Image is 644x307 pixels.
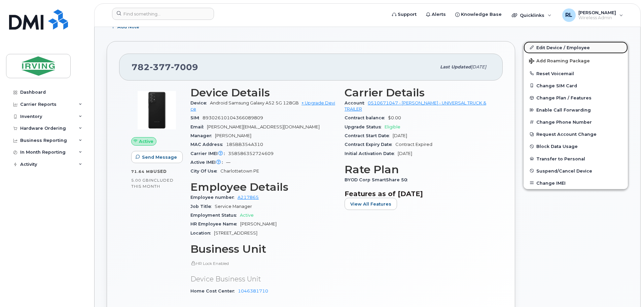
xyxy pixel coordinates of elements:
button: Change Plan / Features [524,92,628,104]
button: Enable Call Forwarding [524,104,628,116]
button: View All Features [345,198,397,210]
span: 185BB354A310 [226,142,263,147]
span: Knowledge Base [461,11,502,18]
div: Roland LeBlanc [558,8,628,22]
a: 0510671047 - [PERSON_NAME] - UNIVERSAL TRUCK & TRAILER [345,100,486,112]
span: Contract Expiry Date [345,142,395,147]
span: included this month [131,178,174,189]
span: RL [565,11,572,19]
a: Edit Device / Employee [524,41,628,54]
button: Send Message [131,151,183,163]
span: 377 [150,62,171,72]
span: [PERSON_NAME][EMAIL_ADDRESS][DOMAIN_NAME] [207,124,320,129]
span: 358586352724609 [228,151,274,156]
span: [PERSON_NAME] [215,133,251,138]
button: Add Roaming Package [524,54,628,67]
button: Request Account Change [524,128,628,140]
span: Location [190,231,214,236]
span: Contract Start Date [345,133,393,138]
span: Active [139,138,153,145]
span: used [153,169,167,174]
span: 7009 [171,62,198,72]
span: $0.00 [388,115,401,120]
h3: Rate Plan [345,163,491,176]
h3: Features as of [DATE] [345,190,491,198]
a: Knowledge Base [451,8,506,21]
span: Service Manager [215,204,252,209]
p: HR Lock Enabled [190,260,336,266]
h3: Device Details [190,87,336,99]
span: HR Employee Name [190,221,240,226]
div: Quicklinks [507,8,556,22]
a: Alerts [421,8,451,21]
span: Manager [190,133,215,138]
span: Upgrade Status [345,124,385,129]
span: Add Roaming Package [529,58,590,65]
input: Find something... [112,8,214,20]
button: Transfer to Personal [524,153,628,165]
span: [DATE] [398,151,412,156]
span: BYOD Corp SmartShare 50 [345,177,411,182]
span: Account [345,100,368,105]
span: Enable Call Forwarding [536,108,591,113]
span: Email [190,124,207,129]
span: [STREET_ADDRESS] [214,231,257,236]
button: Change SIM Card [524,80,628,92]
img: image20231002-3703462-2e78ka.jpeg [137,90,177,130]
span: Active IMEI [190,160,226,165]
p: Device Business Unit [190,274,336,284]
span: Send Message [142,154,177,160]
span: Contract Expired [395,142,432,147]
span: Job Title [190,204,215,209]
span: Alerts [432,11,446,18]
span: SIM [190,115,203,120]
span: Wireless Admin [578,15,616,21]
span: 782 [132,62,198,72]
span: Charlottetown PE [220,168,259,174]
span: Employment Status [190,213,240,218]
span: Last updated [440,64,471,69]
span: Employee number [190,195,238,200]
span: Suspend/Cancel Device [536,168,592,173]
button: Block Data Usage [524,140,628,152]
span: 89302610104366089809 [203,115,263,120]
span: Eligible [385,124,400,129]
h3: Employee Details [190,181,336,193]
button: Suspend/Cancel Device [524,165,628,177]
h3: Carrier Details [345,87,491,99]
span: MAC Address [190,142,226,147]
span: — [226,160,230,165]
span: Device [190,100,210,105]
span: [PERSON_NAME] [240,221,277,226]
span: Carrier IMEI [190,151,228,156]
span: [DATE] [393,133,407,138]
button: Reset Voicemail [524,67,628,80]
span: Change Plan / Features [536,95,592,100]
a: A217865 [238,195,259,200]
span: Contract balance [345,115,388,120]
span: Android Samsung Galaxy A52 5G 128GB [210,100,299,105]
span: 71.64 MB [131,169,153,174]
span: City Of Use [190,168,220,174]
span: [DATE] [471,64,486,69]
h3: Business Unit [190,243,336,255]
button: Change IMEI [524,177,628,189]
span: Active [240,213,254,218]
a: 1046381710 [238,288,268,294]
span: Home Cost Center [190,288,238,294]
span: Quicklinks [520,12,544,18]
button: Change Phone Number [524,116,628,128]
span: [PERSON_NAME] [578,10,616,15]
a: Support [387,8,421,21]
span: Support [398,11,417,18]
span: Initial Activation Date [345,151,398,156]
span: View All Features [350,201,391,207]
span: 5.00 GB [131,178,149,183]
